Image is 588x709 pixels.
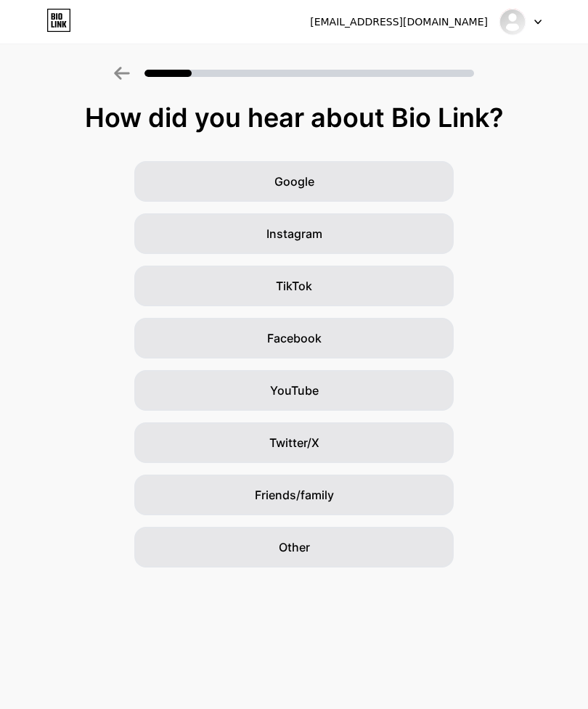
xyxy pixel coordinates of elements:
[276,277,312,295] span: TikTok
[7,103,581,132] div: How did you hear about Bio Link?
[310,15,488,30] div: [EMAIL_ADDRESS][DOMAIN_NAME]
[499,8,526,36] img: aidenthekingg
[255,486,334,504] span: Friends/family
[274,173,314,190] span: Google
[266,225,322,242] span: Instagram
[279,538,310,556] span: Other
[270,382,319,399] span: YouTube
[267,329,322,347] span: Facebook
[269,434,319,451] span: Twitter/X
